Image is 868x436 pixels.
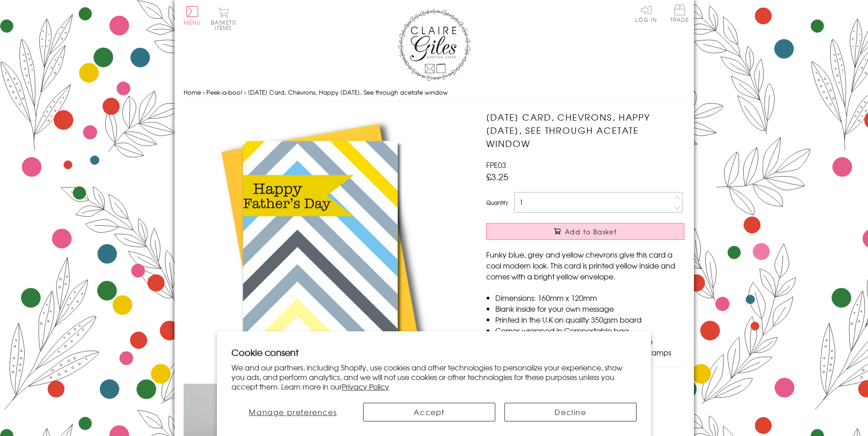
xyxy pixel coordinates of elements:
[486,223,684,240] button: Add to Basket
[184,6,201,25] button: Menu
[486,198,508,207] label: Quantity
[184,18,201,26] span: Menu
[495,292,684,303] li: Dimensions: 160mm x 120mm
[244,88,246,96] span: ›
[231,346,637,359] h2: Cookie consent
[231,363,637,391] p: We and our partners, including Shopify, use cookies and other technologies to personalize your ex...
[670,5,689,22] span: Trade
[248,88,448,96] span: [DATE] Card, Chevrons, Happy [DATE], See through acetate window
[398,9,471,81] img: Claire Giles Greetings Cards
[206,88,242,96] a: Peek-a-boo!
[215,18,236,32] span: 0 items
[184,83,685,102] nav: breadcrumbs
[495,303,684,314] li: Blank inside for your own message
[211,7,236,30] button: Basket0 items
[231,403,354,421] button: Manage preferences
[495,325,684,336] li: Comes wrapped in Compostable bag
[504,403,637,421] button: Decline
[670,5,689,24] a: Trade
[486,249,684,282] p: Funky blue, grey and yellow chevrons give this card a cool modern look. This card is printed yell...
[342,381,389,392] a: Privacy Policy
[486,170,508,183] span: £3.25
[495,314,684,325] li: Printed in the U.K on quality 350gsm board
[184,111,457,384] img: Father's Day Card, Chevrons, Happy Father's Day, See through acetate window
[184,88,201,96] a: Home
[486,159,506,170] span: FPE03
[249,406,337,417] span: Manage preferences
[635,5,657,22] a: Log In
[565,227,617,236] span: Add to Basket
[486,111,684,150] h1: [DATE] Card, Chevrons, Happy [DATE], See through acetate window
[203,88,205,96] span: ›
[363,403,495,421] button: Accept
